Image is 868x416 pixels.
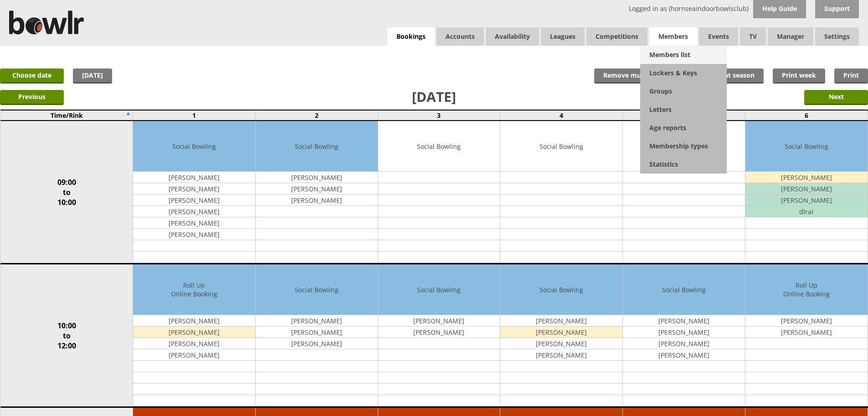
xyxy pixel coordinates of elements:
[500,315,622,326] td: [PERSON_NAME]
[256,326,378,338] td: [PERSON_NAME]
[745,195,868,206] td: [PERSON_NAME]
[378,315,500,326] td: [PERSON_NAME]
[378,326,500,338] td: [PERSON_NAME]
[594,68,697,84] input: Remove multiple bookings
[745,172,868,183] td: [PERSON_NAME]
[500,121,622,172] td: Social Bowling
[378,110,500,121] td: 3
[640,64,727,82] a: Lockers & Keys
[133,183,255,195] td: [PERSON_NAME]
[640,119,727,137] a: Age reports
[500,326,622,338] td: [PERSON_NAME]
[745,183,868,195] td: [PERSON_NAME]
[133,172,255,183] td: [PERSON_NAME]
[740,27,766,46] span: TV
[256,183,378,195] td: [PERSON_NAME]
[640,82,727,100] a: Groups
[500,264,622,315] td: Social Bowling
[133,217,255,229] td: [PERSON_NAME]
[133,264,255,315] td: Roll Up Online Booking
[745,326,868,338] td: [PERSON_NAME]
[541,27,585,46] a: Leagues
[623,264,745,315] td: Social Bowling
[0,121,133,264] td: 09:00 to 10:00
[623,349,745,361] td: [PERSON_NAME]
[437,27,484,46] span: Accounts
[256,172,378,183] td: [PERSON_NAME]
[500,110,623,121] td: 4
[387,27,435,46] a: Bookings
[745,206,868,217] td: dlrai
[649,27,697,46] span: Members
[133,121,255,172] td: Social Bowling
[699,27,738,46] a: Events
[640,46,727,64] a: Members list
[640,137,727,155] a: Membership types
[255,110,378,121] td: 2
[378,121,500,172] td: Social Bowling
[0,110,133,121] td: Time/Rink
[623,315,745,326] td: [PERSON_NAME]
[73,68,112,84] a: [DATE]
[133,110,256,121] td: 1
[623,326,745,338] td: [PERSON_NAME]
[486,27,539,46] a: Availability
[133,338,255,349] td: [PERSON_NAME]
[133,326,255,338] td: [PERSON_NAME]
[256,195,378,206] td: [PERSON_NAME]
[745,315,868,326] td: [PERSON_NAME]
[256,121,378,172] td: Social Bowling
[500,338,622,349] td: [PERSON_NAME]
[745,264,868,315] td: Roll Up Online Booking
[640,155,727,174] a: Statistics
[834,68,868,84] a: Print
[133,349,255,361] td: [PERSON_NAME]
[745,110,868,121] td: 6
[133,206,255,217] td: [PERSON_NAME]
[378,264,500,315] td: Social Bowling
[623,121,745,172] td: Social Bowling
[586,27,647,46] a: Competitions
[256,338,378,349] td: [PERSON_NAME]
[133,315,255,326] td: [PERSON_NAME]
[745,121,868,172] td: Social Bowling
[500,349,622,361] td: [PERSON_NAME]
[768,27,813,46] span: Manager
[773,68,825,84] a: Print week
[804,90,868,105] input: Next
[256,315,378,326] td: [PERSON_NAME]
[133,195,255,206] td: [PERSON_NAME]
[640,100,727,119] a: Letters
[706,68,764,84] a: Print season
[256,264,378,315] td: Social Bowling
[623,110,745,121] td: 5
[133,229,255,240] td: [PERSON_NAME]
[815,27,859,46] span: Settings
[623,338,745,349] td: [PERSON_NAME]
[0,264,133,407] td: 10:00 to 12:00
